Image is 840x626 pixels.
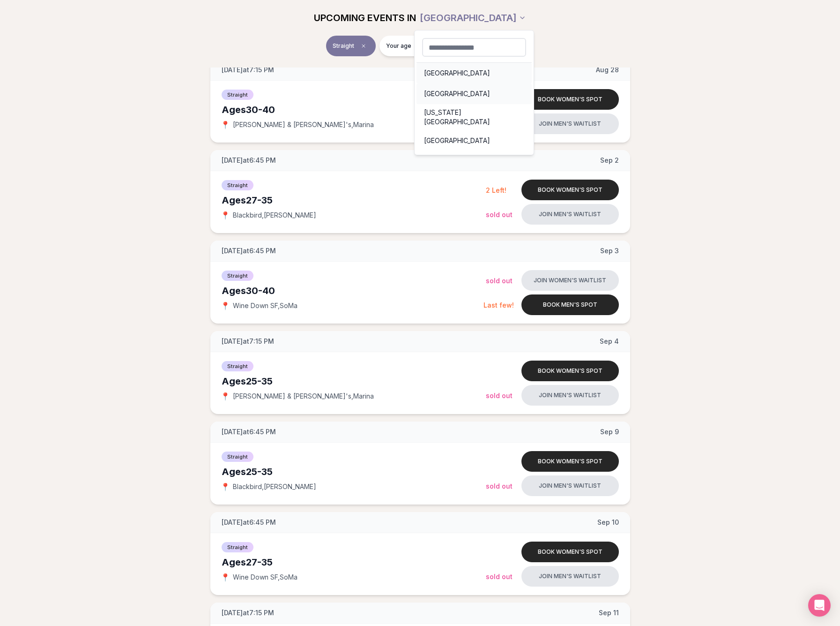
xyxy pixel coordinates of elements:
div: [US_STATE], D.C. [416,151,532,172]
div: [GEOGRAPHIC_DATA] [416,130,532,151]
div: [US_STATE][GEOGRAPHIC_DATA] [416,104,532,130]
div: [GEOGRAPHIC_DATA] [416,83,532,104]
div: [GEOGRAPHIC_DATA] [416,63,532,83]
div: [GEOGRAPHIC_DATA] [414,30,534,155]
